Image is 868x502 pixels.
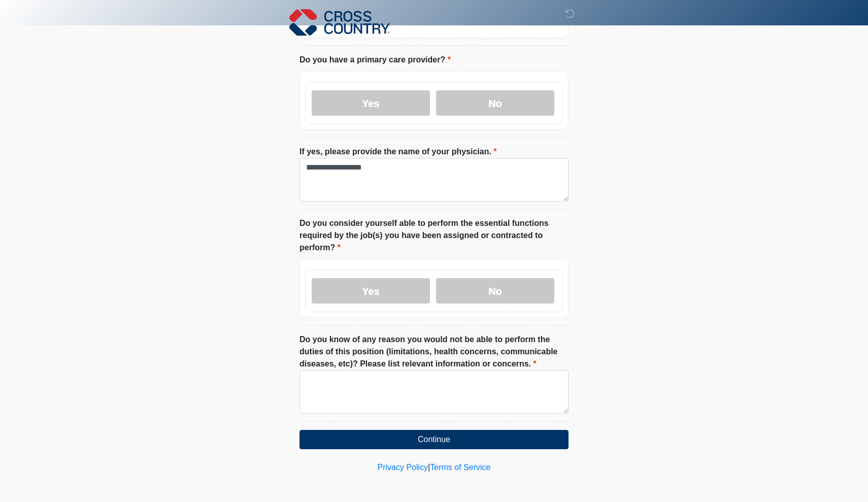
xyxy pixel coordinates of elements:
img: Cross Country Logo [289,8,390,37]
label: If yes, please provide the name of your physician. [299,146,497,158]
label: Do you have a primary care provider? [299,54,451,66]
a: Terms of Service [430,463,490,472]
label: Yes [312,278,430,304]
label: No [436,90,554,116]
label: Do you know of any reason you would not be able to perform the duties of this position (limitatio... [299,333,569,370]
label: Yes [312,90,430,116]
button: Continue [299,430,569,449]
a: | [428,463,430,472]
label: Do you consider yourself able to perform the essential functions required by the job(s) you have ... [299,217,569,254]
a: Privacy Policy [378,463,428,472]
label: No [436,278,554,304]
